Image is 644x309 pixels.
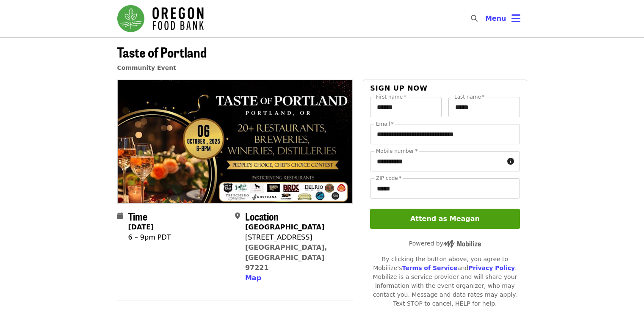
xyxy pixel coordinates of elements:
[245,209,279,223] span: Location
[448,97,520,117] input: Last name
[409,240,481,247] span: Powered by
[478,8,527,29] button: Toggle account menu
[245,273,261,283] button: Map
[402,265,457,271] a: Terms of Service
[507,157,514,166] i: circle-info icon
[376,176,401,181] label: ZIP code
[471,14,478,22] i: search icon
[245,232,346,243] div: [STREET_ADDRESS]
[128,223,154,231] strong: [DATE]
[454,94,484,99] label: Last name
[370,255,520,308] div: By clicking the button above, you agree to Mobilize's and . Mobilize is a service provider and wi...
[468,265,515,271] a: Privacy Policy
[245,243,327,272] a: [GEOGRAPHIC_DATA], [GEOGRAPHIC_DATA] 97221
[370,209,520,229] button: Attend as Meagan
[245,223,324,231] strong: [GEOGRAPHIC_DATA]
[370,97,442,117] input: First name
[485,14,506,22] span: Menu
[443,240,481,248] img: Powered by Mobilize
[118,80,353,203] img: Taste of Portland organized by Oregon Food Bank
[245,274,261,282] span: Map
[117,42,207,62] span: Taste of Portland
[117,5,204,32] img: Oregon Food Bank - Home
[370,84,428,92] span: Sign up now
[376,94,406,99] label: First name
[117,64,176,71] a: Community Event
[511,12,520,25] i: bars icon
[370,124,520,144] input: Email
[376,149,417,154] label: Mobile number
[376,121,394,127] label: Email
[370,178,520,199] input: ZIP code
[128,209,147,223] span: Time
[117,212,123,220] i: calendar icon
[235,212,240,220] i: map-marker-alt icon
[128,232,171,243] div: 6 – 9pm PDT
[483,8,489,29] input: Search
[370,151,503,171] input: Mobile number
